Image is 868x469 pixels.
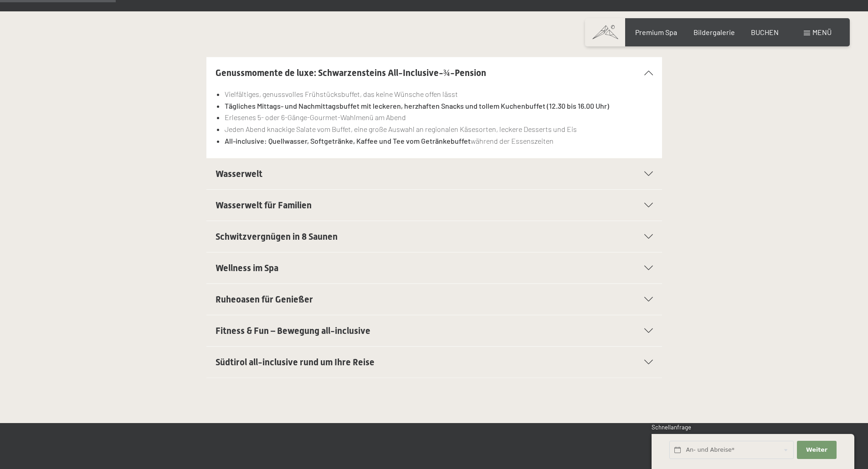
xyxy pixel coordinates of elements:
span: Schnellanfrage [652,424,691,431]
strong: Tägliches Mittags- und Nachmittagsbuffet mit leckeren, herzhaften Snacks und tollem Kuchenbuffet ... [225,101,609,110]
a: Bildergalerie [693,28,735,36]
span: Menü [812,28,832,36]
strong: All-inclusive: Quellwasser, Softgetränke, Kaffee und Tee vom Getränkebuffet [225,136,471,145]
li: Erlesenes 5- oder 6-Gänge-Gourmet-Wahlmenü am Abend [225,111,652,123]
li: während der Essenszeiten [225,135,652,147]
a: BUCHEN [751,28,779,36]
span: Fitness & Fun – Bewegung all-inclusive [216,325,370,336]
button: Weiter [797,441,836,459]
span: Ruheoasen für Genießer [216,294,313,305]
span: Weiter [806,446,827,454]
span: Wasserwelt für Familien [216,200,312,211]
span: Genussmomente de luxe: Schwarzensteins All-Inclusive-¾-Pension [216,67,486,78]
a: Premium Spa [635,28,677,36]
li: Vielfältiges, genussvolles Frühstücksbuffet, das keine Wünsche offen lässt [225,88,652,100]
span: Wasserwelt [216,168,262,179]
li: Jeden Abend knackige Salate vom Buffet, eine große Auswahl an regionalen Käsesorten, leckere Dess... [225,123,652,135]
span: Südtirol all-inclusive rund um Ihre Reise [216,357,375,368]
span: Wellness im Spa [216,262,278,273]
span: Schwitzvergnügen in 8 Saunen [216,231,338,242]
